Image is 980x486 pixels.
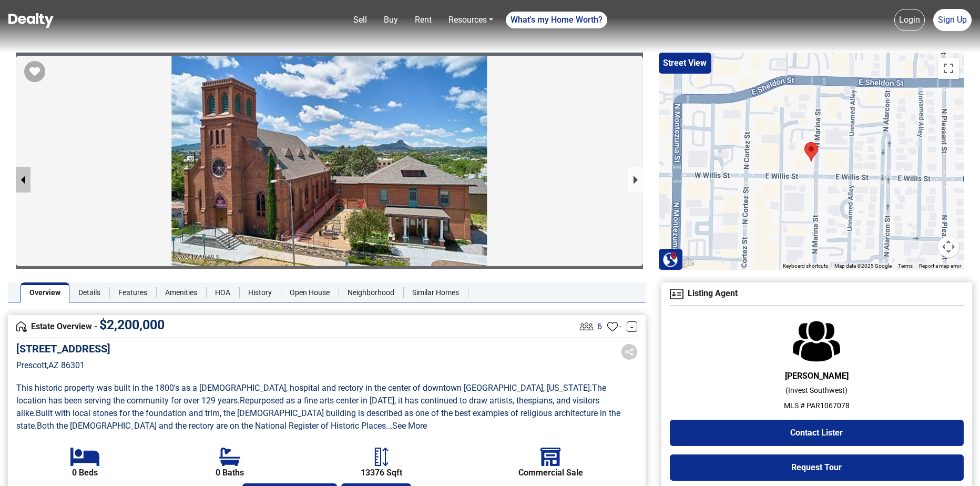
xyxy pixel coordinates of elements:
[670,420,964,446] button: Contact Lister
[69,282,109,302] a: Details
[239,282,281,302] a: History
[670,371,964,381] h6: [PERSON_NAME]
[99,317,165,332] span: $ 2,200,000
[834,263,892,269] span: Map data ©2025 Google
[361,468,402,478] b: 13376 Sqft
[156,282,206,302] a: Amenities
[894,9,925,31] a: Login
[938,236,959,257] button: Map camera controls
[349,9,371,31] a: Sell
[16,408,622,431] span: Built with local stones for the foundation and trim, the [DEMOGRAPHIC_DATA] building is described...
[919,263,961,269] a: Report a map error
[518,468,583,478] b: Commercial Sale
[659,53,711,74] button: Street View
[670,289,964,299] h4: Listing Agent
[21,282,69,302] a: Overview
[109,282,156,302] a: Features
[444,9,497,31] a: Resources
[627,321,637,332] a: -
[16,321,27,332] img: Overview
[16,342,110,355] h5: [STREET_ADDRESS]
[938,58,959,79] button: Toggle fullscreen view
[506,12,607,28] a: What's my Home Worth?
[206,282,239,302] a: HOA
[16,359,110,372] p: Prescott , AZ 86301
[662,251,678,267] img: Search Homes at Dealty
[37,421,386,431] span: Both the [DEMOGRAPHIC_DATA] and the rectory are on the National Register of Historic Places
[670,400,964,411] p: MLS # PAR1067078
[670,289,683,299] img: Agent
[411,9,436,31] a: Rent
[670,454,964,481] button: Request Tour
[628,167,643,193] button: next slide / item
[380,9,402,31] a: Buy
[619,320,621,333] span: -
[16,383,592,393] span: This historic property was built in the 1800's as a [DEMOGRAPHIC_DATA], hospital and rectory in t...
[16,321,577,332] h4: Estate Overview -
[898,263,913,269] a: Terms (opens in new tab)
[793,320,840,362] img: Agent
[783,262,828,270] button: Keyboard shortcuts
[281,282,339,302] a: Open House
[670,385,964,396] p: ( Invest Southwest )
[339,282,403,302] a: Neighborhood
[16,396,601,418] span: Repurposed as a fine arts center in [DATE], it has continued to draw artists, thespians, and visi...
[386,421,427,431] a: ...See More
[597,320,602,333] span: 6
[8,13,54,28] img: Dealty - Buy, Sell & Rent Homes
[403,282,468,302] a: Similar Homes
[16,167,30,193] button: previous slide / item
[944,450,969,475] iframe: Intercom live chat
[216,468,244,478] b: 0 Baths
[577,317,596,336] img: Listing View
[933,9,972,31] a: Sign Up
[607,321,618,332] img: Favourites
